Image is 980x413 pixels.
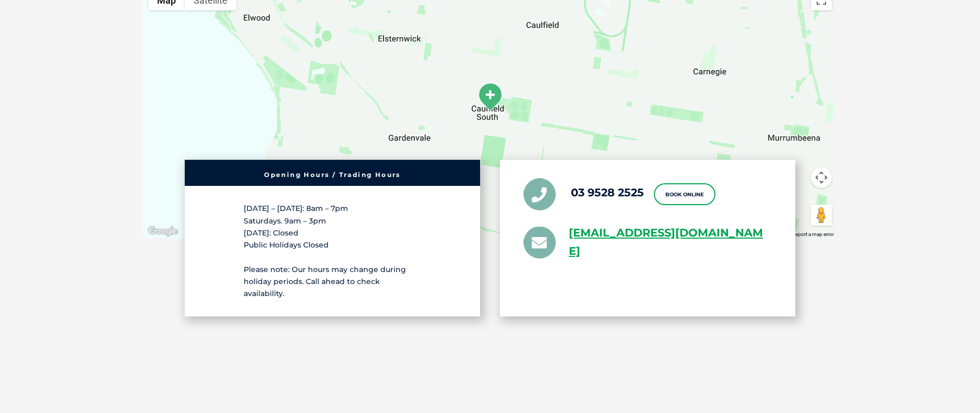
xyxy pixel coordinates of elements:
[244,264,421,300] p: Please note: Our hours may change during holiday periods. Call ahead to check availability.
[571,186,644,199] a: 03 9528 2525
[654,183,715,205] a: Book Online
[569,224,772,261] a: [EMAIL_ADDRESS][DOMAIN_NAME]
[244,203,421,251] p: [DATE] – [DATE]: 8am – 7pm Saturdays. 9am – 3pm [DATE]: Closed Public Holidays Closed
[190,172,475,178] h6: Opening Hours / Trading Hours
